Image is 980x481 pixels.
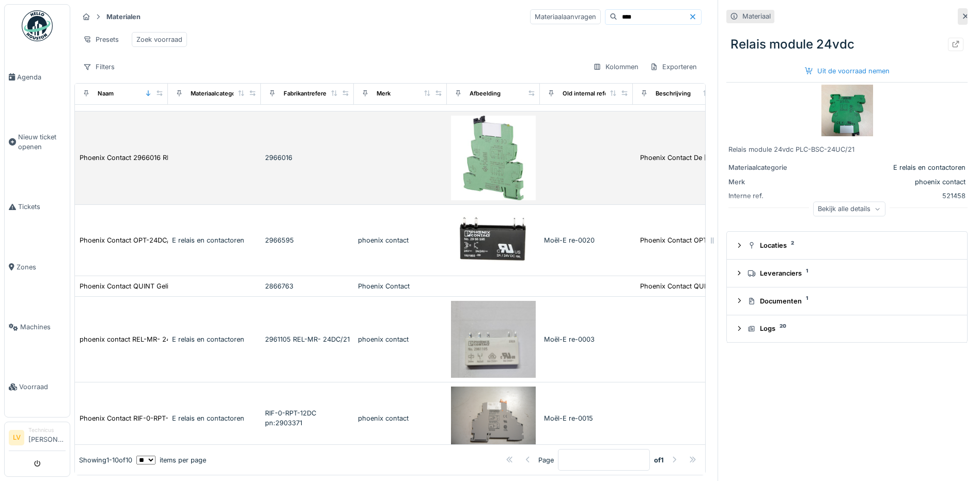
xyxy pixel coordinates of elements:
img: Badge_color-CXgf-gQk.svg [22,10,53,41]
a: LV Technicus[PERSON_NAME] [9,426,66,451]
div: Phoenix Contact RIF-0-RPT-12DC Relais 12 vdc [80,413,227,423]
span: Nieuw ticket openen [18,132,66,152]
div: 2966595 [265,235,350,245]
div: Phoenix Contact De [PHONE_NUMBER] is een 5-pins relais... [640,153,833,163]
div: 2866763 [265,281,350,291]
a: Machines [5,297,70,357]
div: Moël-E re-0003 [544,334,629,344]
div: Materiaal [742,11,771,21]
div: Leveranciers [748,268,955,278]
div: Moël-E re-0020 [544,235,629,245]
div: 2961105 REL-MR- 24DC/21 [265,334,350,344]
div: E relais en contactoren [810,163,966,172]
div: Relais module 24vdc PLC-BSC-24UC/21 [728,145,966,154]
div: Materiaalcategorie [728,163,806,172]
div: Zoek voorraad [136,35,182,44]
span: Zones [17,262,66,272]
div: phoenix contact [358,413,443,423]
a: Agenda [5,47,70,107]
strong: Materialen [102,12,145,22]
div: Old internal reference [563,89,625,98]
div: Fabrikantreferentie [284,89,337,98]
div: Showing 1 - 10 of 10 [79,455,132,465]
div: Phoenix Contact OPT-24DC/24DC/2 Series Solid State Relay 2966595 [80,235,300,245]
a: Tickets [5,177,70,237]
a: Nieuw ticket openen [5,107,70,177]
a: Zones [5,237,70,297]
a: Voorraad [5,357,70,417]
div: RIF-0-RPT-12DC pn:2903371 [265,408,350,428]
div: Documenten [748,296,955,306]
div: Filters [79,59,119,74]
summary: Locaties2 [731,236,963,255]
div: Phoenix Contact OPT-24DC/24DC/2 Series Solid St... [640,235,807,245]
div: phoenix contact REL-MR- 24DC/21 - steekrelais 24vDC [80,334,253,344]
div: E relais en contactoren [172,235,257,245]
img: Phoenix Contact 2966016 RELAISVOET 5PINS SCHROEF [451,116,536,200]
div: phoenix contact [358,235,443,245]
img: Relais module 24vdc [821,85,873,136]
img: Phoenix Contact RIF-0-RPT-12DC Relais 12 vdc [451,387,536,450]
summary: Logs20 [731,319,963,339]
div: Uit de voorraad nemen [801,64,894,78]
div: Materiaalaanvragen [530,9,601,24]
div: Relais module 24vdc [726,31,968,58]
div: Phoenix Contact 2966016 RELAISVOET 5PINS SCHROEF [80,153,258,163]
div: Presets [79,32,123,47]
span: Machines [20,322,66,332]
div: E relais en contactoren [172,334,257,344]
div: Merk [728,177,806,187]
span: Tickets [18,202,66,212]
summary: Documenten1 [731,292,963,311]
li: LV [9,430,24,445]
div: E relais en contactoren [172,413,257,423]
div: Exporteren [645,59,702,74]
div: Merk [377,89,391,98]
div: Kolommen [588,59,643,74]
strong: of 1 [654,455,664,465]
div: Interne ref. [728,191,806,201]
div: items per page [136,455,206,465]
div: 521458 [810,191,966,201]
div: 2966016 [265,153,350,163]
div: Beschrijving [656,89,691,98]
li: [PERSON_NAME] [28,426,66,448]
div: Materiaalcategorie [191,89,243,98]
div: Locaties [748,241,955,250]
span: Voorraad [19,382,66,392]
div: Naam [98,89,114,98]
div: Technicus [28,426,66,434]
div: Phoenix Contact QUINT Gelijkstroomvoeding 24-10... [640,281,808,291]
div: Afbeelding [470,89,501,98]
img: Phoenix Contact OPT-24DC/24DC/2 Series Solid State Relay 2966595 [451,209,536,271]
div: Page [538,455,554,465]
div: Moël-E re-0015 [544,413,629,423]
summary: Leveranciers1 [731,264,963,283]
div: Bekijk alle details [813,201,885,216]
div: Phoenix Contact [358,281,443,291]
span: Agenda [17,72,66,82]
div: Logs [748,324,955,333]
div: phoenix contact [810,177,966,187]
div: Phoenix Contact QUINT Gelijkstroomvoeding 24-10A -2866763 [80,281,279,291]
div: phoenix contact [358,334,443,344]
img: phoenix contact REL-MR- 24DC/21 - steekrelais 24vDC [451,301,536,377]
